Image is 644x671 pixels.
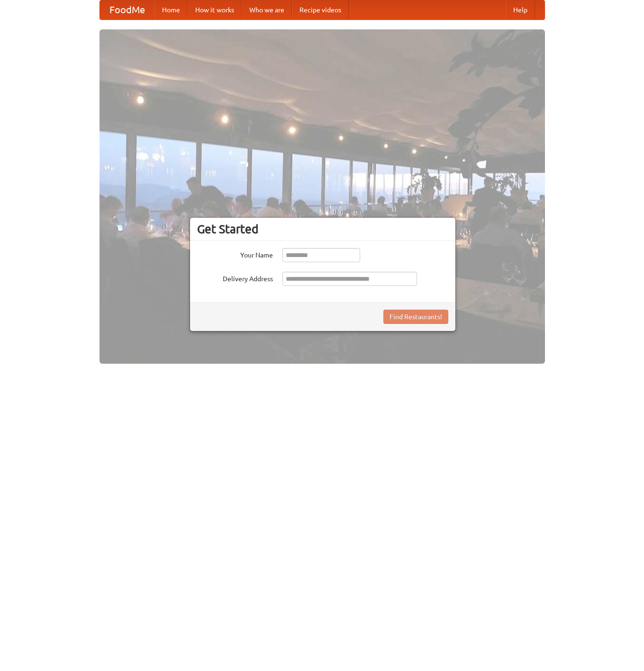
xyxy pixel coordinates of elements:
[154,0,188,19] a: Home
[292,0,349,19] a: Recipe videos
[383,310,448,324] button: Find Restaurants!
[197,272,273,284] label: Delivery Address
[506,0,535,19] a: Help
[242,0,292,19] a: Who we are
[188,0,242,19] a: How it works
[197,248,273,260] label: Your Name
[197,222,448,236] h3: Get Started
[100,0,154,19] a: FoodMe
